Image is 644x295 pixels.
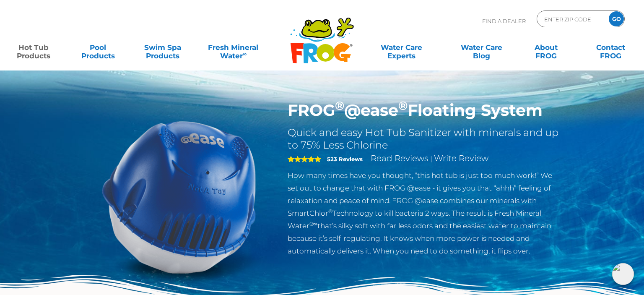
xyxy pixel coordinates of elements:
h2: Quick and easy Hot Tub Sanitizer with minerals and up to 75% Less Chlorine [288,126,561,151]
p: How many times have you thought, “this hot tub is just too much work!” We set out to change that ... [288,169,561,257]
span: | [430,155,432,163]
a: AboutFROG [521,39,571,56]
h1: FROG @ease Floating System [288,101,561,120]
sup: ® [398,98,408,113]
img: openIcon [612,263,634,285]
input: GO [609,11,624,26]
sup: ®∞ [309,221,317,227]
strong: 523 Reviews [327,156,363,162]
a: Water CareBlog [457,39,507,56]
a: Hot TubProducts [8,39,59,56]
a: Water CareExperts [361,39,442,56]
a: Write Review [434,153,488,163]
sup: ® [328,208,332,214]
sup: ∞ [243,51,247,57]
span: 5 [288,156,321,162]
a: Read Reviews [371,153,428,163]
a: Fresh MineralWater∞ [202,39,265,56]
input: Zip Code Form [543,13,600,25]
a: PoolProducts [73,39,123,56]
sup: ® [335,98,344,113]
a: Swim SpaProducts [138,39,188,56]
a: ContactFROG [585,39,636,56]
p: Find A Dealer [482,10,526,31]
img: hot-tub-product-atease-system.png [83,101,275,293]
